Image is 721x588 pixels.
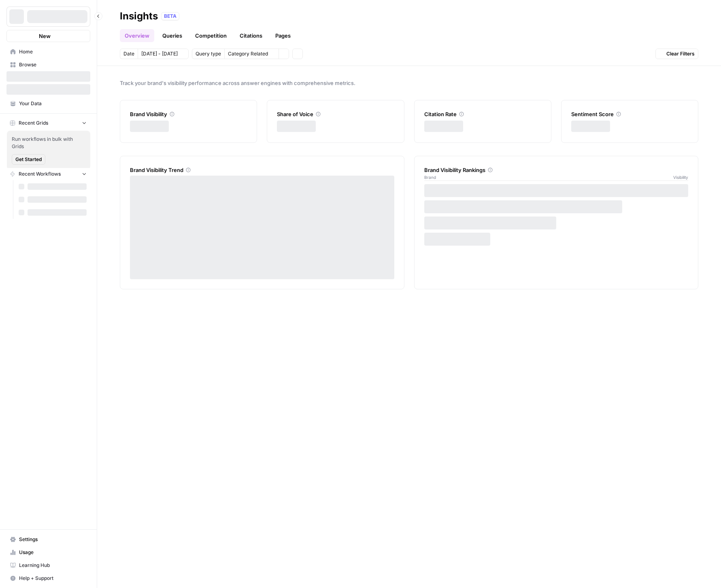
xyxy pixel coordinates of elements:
span: Usage [19,549,87,556]
div: Sentiment Score [571,110,688,118]
button: Clear Filters [655,49,698,59]
a: Browse [6,58,90,71]
span: Category Related [228,50,268,57]
span: Track your brand's visibility performance across answer engines with comprehensive metrics. [120,79,698,87]
span: Brand [424,174,436,180]
span: Recent Grids [19,119,48,127]
a: Home [6,45,90,58]
span: New [39,32,51,40]
span: [DATE] - [DATE] [141,50,178,57]
div: Citation Rate [424,110,541,118]
span: Clear Filters [666,50,695,57]
a: Your Data [6,97,90,110]
a: Citations [235,29,267,42]
button: [DATE] - [DATE] [138,49,189,59]
button: Get Started [12,154,45,165]
button: Recent Workflows [6,168,90,180]
span: Your Data [19,100,87,107]
span: Help + Support [19,575,87,582]
span: Run workflows in bulk with Grids [12,136,85,150]
div: BETA [161,12,179,20]
div: Share of Voice [277,110,394,118]
span: Home [19,48,87,55]
span: Learning Hub [19,562,87,569]
div: Brand Visibility Trend [130,166,394,174]
div: Brand Visibility Rankings [424,166,689,174]
button: New [6,30,90,42]
div: Insights [120,10,158,23]
a: Overview [120,29,154,42]
button: Recent Grids [6,117,90,129]
button: Help + Support [6,572,90,585]
span: Get Started [15,156,42,163]
span: Date [123,50,134,57]
span: Recent Workflows [19,170,61,178]
button: Category Related [224,49,279,59]
a: Usage [6,546,90,559]
a: Learning Hub [6,559,90,572]
a: Settings [6,533,90,546]
a: Pages [270,29,296,42]
a: Queries [157,29,187,42]
div: Brand Visibility [130,110,247,118]
span: Visibility [673,174,688,180]
span: Query type [196,50,221,57]
span: Settings [19,536,87,543]
span: Browse [19,61,87,68]
a: Competition [190,29,232,42]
